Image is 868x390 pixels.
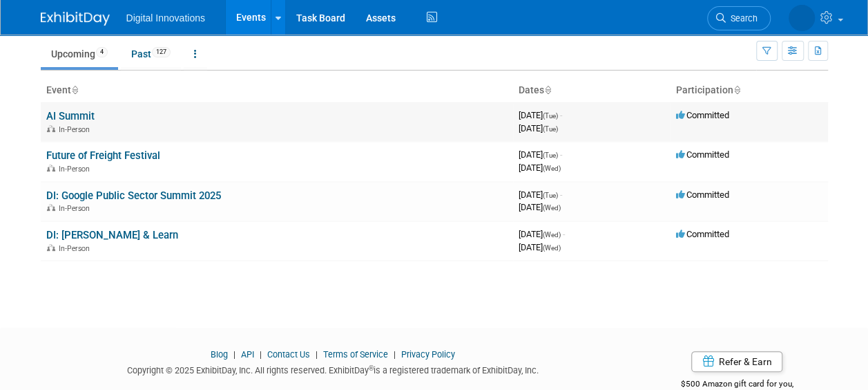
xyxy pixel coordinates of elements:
span: (Tue) [543,125,558,133]
a: Future of Freight Festival [46,149,160,162]
span: 127 [152,47,171,57]
a: Sort by Start Date [544,84,551,95]
th: Dates [513,79,671,102]
span: [DATE] [519,202,561,212]
a: DI: [PERSON_NAME] & Learn [46,229,178,241]
span: | [256,349,265,360]
span: (Wed) [543,244,561,252]
img: In-Person Event [47,244,55,251]
a: Sort by Event Name [71,84,78,95]
a: Search [707,6,771,30]
th: Event [41,79,513,102]
a: Privacy Policy [401,349,455,360]
span: (Tue) [543,151,558,159]
span: - [560,149,562,160]
span: - [560,189,562,200]
span: [DATE] [519,242,561,252]
span: Digital Innovations [126,12,205,24]
span: [DATE] [519,189,562,200]
span: In-Person [59,165,94,174]
a: AI Summit [46,110,95,122]
a: Terms of Service [323,349,388,360]
span: (Wed) [543,165,561,172]
span: [DATE] [519,162,561,173]
a: Blog [211,349,228,360]
img: Mollie Armatas [789,5,815,31]
span: | [230,349,239,360]
span: In-Person [59,244,94,253]
a: Contact Us [267,349,310,360]
sup: ® [369,364,374,372]
a: Upcoming4 [41,41,118,67]
span: (Wed) [543,231,561,239]
div: Copyright © 2025 ExhibitDay, Inc. All rights reserved. ExhibitDay is a registered trademark of Ex... [41,361,626,377]
img: In-Person Event [47,204,55,211]
span: [DATE] [519,123,558,133]
span: | [312,349,321,360]
img: In-Person Event [47,165,55,171]
span: Committed [676,110,729,120]
span: In-Person [59,204,94,213]
span: Committed [676,229,729,239]
a: Past127 [121,41,181,67]
img: ExhibitDay [41,12,110,26]
span: | [390,349,399,360]
span: 4 [96,47,108,57]
a: Refer & Earn [691,351,782,372]
span: Committed [676,189,729,200]
span: [DATE] [519,149,562,160]
img: In-Person Event [47,125,55,132]
span: Search [726,13,758,24]
span: (Tue) [543,192,558,199]
span: [DATE] [519,229,565,239]
span: (Wed) [543,204,561,212]
span: (Tue) [543,112,558,120]
span: In-Person [59,125,94,134]
span: [DATE] [519,110,562,120]
a: API [241,349,254,360]
a: DI: Google Public Sector Summit 2025 [46,189,221,202]
span: Committed [676,149,729,160]
a: Sort by Participation Type [733,84,740,95]
span: - [560,110,562,120]
th: Participation [671,79,828,102]
span: - [563,229,565,239]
